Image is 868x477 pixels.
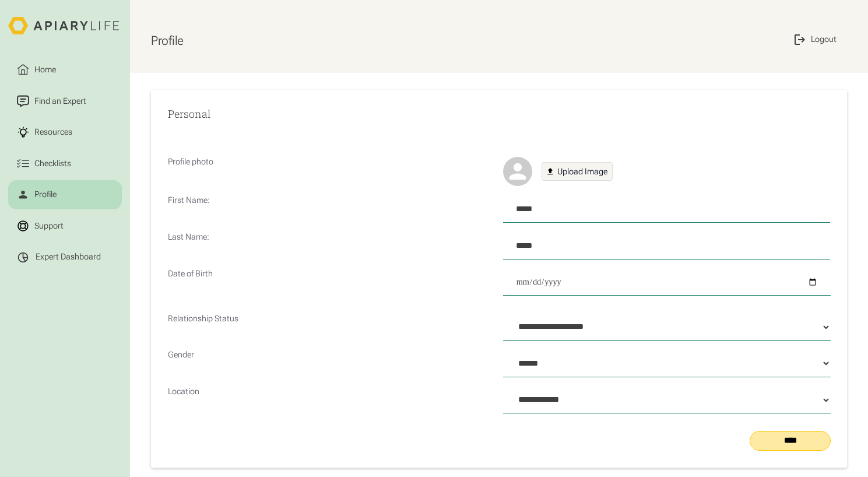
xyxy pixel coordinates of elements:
p: Gender [168,350,495,377]
a: Profile [8,180,122,209]
p: Profile photo [168,157,495,186]
h2: Personal [168,106,495,122]
a: Resources [8,118,122,147]
h1: Profile [151,33,184,48]
a: Support [8,212,122,241]
div: Profile [32,188,58,201]
a: Upload Image [542,162,613,181]
p: Date of Birth [168,269,495,304]
div: Home [32,64,58,76]
div: Expert Dashboard [36,252,101,262]
p: Location [168,387,495,422]
div: Support [32,220,65,232]
a: Checklists [8,149,122,178]
a: Home [8,55,122,85]
a: Logout [785,25,847,54]
p: Relationship Status [168,314,495,341]
div: Checklists [32,157,73,170]
form: Profile Form [168,195,831,451]
p: First Name: [168,195,495,223]
div: Logout [809,33,839,45]
div: Upload Image [557,164,607,180]
div: Resources [32,126,74,138]
p: Last Name: [168,232,495,259]
a: Expert Dashboard [8,243,122,272]
div: Find an Expert [32,95,88,107]
a: Find an Expert [8,87,122,116]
